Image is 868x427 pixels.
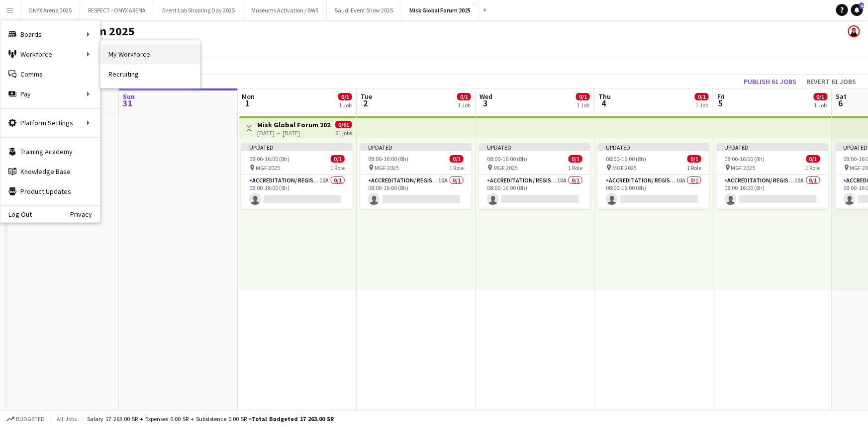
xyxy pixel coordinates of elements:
[577,101,589,109] div: 1 Job
[257,120,331,129] h3: Misk Global Forum 2025
[0,44,100,64] div: Workforce
[487,155,527,163] span: 08:00-16:00 (8h)
[241,175,353,209] app-card-role: Accreditation/ Registration / Ticketing10A0/108:00-16:00 (8h)
[576,93,590,100] span: 0/1
[331,155,345,163] span: 0/1
[241,143,353,151] div: Updated
[806,164,820,171] span: 1 Role
[338,93,352,100] span: 0/1
[359,97,372,109] span: 2
[479,143,590,209] app-job-card: Updated08:00-16:00 (8h)0/1 MGF 20251 RoleAccreditation/ Registration / Ticketing10A0/108:00-16:00...
[0,142,100,162] a: Training Academy
[401,0,479,20] button: Misk Global Forum 2025
[339,101,352,109] div: 1 Job
[478,97,492,109] span: 3
[695,101,708,109] div: 1 Job
[606,155,646,163] span: 08:00-16:00 (8h)
[802,75,860,88] button: Revert 61 jobs
[731,164,756,171] span: MGF 2025
[598,143,709,209] app-job-card: Updated08:00-16:00 (8h)0/1 MGF 20251 RoleAccreditation/ Registration / Ticketing10A0/108:00-16:00...
[0,24,100,44] div: Boards
[361,92,372,101] span: Tue
[0,181,100,201] a: Product Updates
[0,210,32,218] a: Log Out
[256,164,280,171] span: MGF 2025
[717,92,725,101] span: Fri
[241,143,353,209] app-job-card: Updated08:00-16:00 (8h)0/1 MGF 20251 RoleAccreditation/ Registration / Ticketing10A0/108:00-16:00...
[0,162,100,181] a: Knowledge Base
[100,64,200,84] a: Recruiting
[687,164,701,171] span: 1 Role
[597,97,611,109] span: 4
[814,101,827,109] div: 1 Job
[100,44,200,64] a: My Workforce
[360,175,472,209] app-card-role: Accreditation/ Registration / Ticketing10A0/108:00-16:00 (8h)
[330,164,345,171] span: 1 Role
[252,415,334,423] span: Total Budgeted 17 263.00 SR
[814,93,828,100] span: 0/1
[493,164,518,171] span: MGF 2025
[450,155,464,163] span: 0/1
[70,210,100,218] a: Privacy
[695,93,709,100] span: 0/1
[327,0,401,20] button: Saudi Event Show 2025
[717,143,828,209] app-job-card: Updated08:00-16:00 (8h)0/1 MGF 20251 RoleAccreditation/ Registration / Ticketing10A0/108:00-16:00...
[851,4,863,16] a: 4
[243,0,327,20] button: Museums Activation / BWS
[375,164,399,171] span: MGF 2025
[716,97,725,109] span: 5
[360,143,472,151] div: Updated
[335,128,352,137] div: 61 jobs
[480,92,492,101] span: Wed
[479,143,590,151] div: Updated
[20,0,80,20] button: ONYX Arena 2025
[568,164,582,171] span: 1 Role
[257,129,331,137] div: [DATE] → [DATE]
[242,92,255,101] span: Mon
[249,155,289,163] span: 08:00-16:00 (8h)
[240,97,255,109] span: 1
[458,101,471,109] div: 1 Job
[123,92,135,101] span: Sun
[717,143,828,151] div: Updated
[598,92,611,101] span: Thu
[725,155,765,163] span: 08:00-16:00 (8h)
[449,164,464,171] span: 1 Role
[569,155,582,163] span: 0/1
[835,97,847,109] span: 6
[806,155,820,163] span: 0/1
[457,93,471,100] span: 0/1
[87,415,334,423] div: Salary 17 263.00 SR + Expenses 0.00 SR + Subsistence 0.00 SR =
[717,175,828,209] app-card-role: Accreditation/ Registration / Ticketing10A0/108:00-16:00 (8h)
[0,84,100,104] div: Pay
[0,64,100,84] a: Comms
[860,2,864,9] span: 4
[16,416,45,423] span: Budgeted
[5,414,46,425] button: Budgeted
[687,155,701,163] span: 0/1
[0,113,100,133] div: Platform Settings
[740,75,800,88] button: Publish 61 jobs
[612,164,637,171] span: MGF 2025
[848,25,860,37] app-user-avatar: Reem Al Shorafa
[836,92,847,101] span: Sat
[598,175,709,209] app-card-role: Accreditation/ Registration / Ticketing10A0/108:00-16:00 (8h)
[335,121,352,128] span: 0/61
[368,155,408,163] span: 08:00-16:00 (8h)
[80,0,154,20] button: RESPECT - ONYX ARENA
[154,0,243,20] button: Event Lab Shooting Day 2025
[479,175,590,209] app-card-role: Accreditation/ Registration / Ticketing10A0/108:00-16:00 (8h)
[121,97,135,109] span: 31
[55,415,79,423] span: All jobs
[598,143,709,151] div: Updated
[360,143,472,209] app-job-card: Updated08:00-16:00 (8h)0/1 MGF 20251 RoleAccreditation/ Registration / Ticketing10A0/108:00-16:00...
